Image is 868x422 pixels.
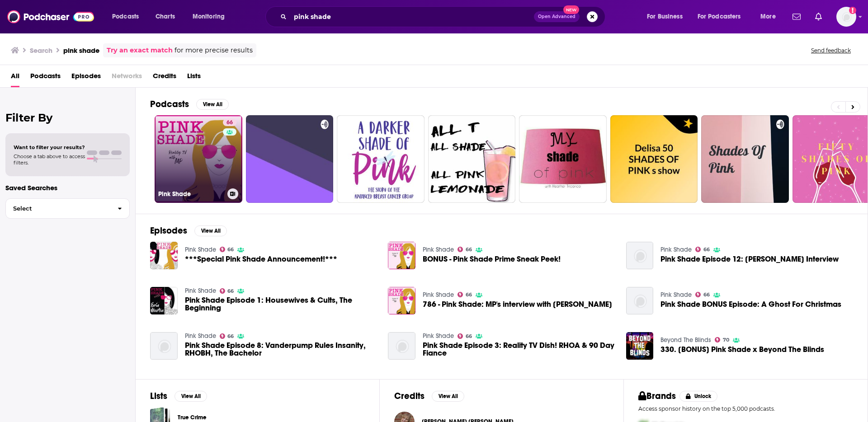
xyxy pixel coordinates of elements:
[660,255,839,263] a: Pink Shade Episode 12: Lea Black Interview
[150,390,207,402] a: ListsView All
[660,346,824,353] a: 330. [BONUS] Pink Shade x Beyond The Blinds
[638,405,853,412] p: Access sponsor history on the top 5,000 podcasts.
[290,9,534,24] input: Search podcasts, credits, & more...
[789,9,804,24] a: Show notifications dropdown
[394,390,464,402] a: CreditsView All
[394,390,425,402] h2: Credits
[754,9,787,24] button: open menu
[112,10,139,23] span: Podcasts
[7,8,94,25] img: Podchaser - Follow, Share and Rate Podcasts
[695,247,710,252] a: 66
[849,7,856,14] svg: Add a profile image
[227,248,234,252] span: 66
[194,225,227,236] button: View All
[227,334,234,338] span: 66
[423,291,454,299] a: Pink Shade
[187,69,201,87] a: Lists
[660,291,692,299] a: Pink Shade
[458,247,472,252] a: 66
[423,300,612,308] span: 786 - Pink Shade: MP's interview with [PERSON_NAME]
[641,9,694,24] button: open menu
[423,342,615,357] span: Pink Shade Episode 3: Reality TV Dish! RHOA & 90 Day Fiance
[5,111,130,124] h2: Filter By
[626,242,654,269] img: Pink Shade Episode 12: Lea Black Interview
[703,248,710,252] span: 66
[679,391,718,402] button: Unlock
[538,14,576,19] span: Open Advanced
[30,69,61,87] a: Podcasts
[112,69,142,87] span: Networks
[185,342,377,357] a: Pink Shade Episode 8: Vanderpump Rules Insanity, RHOBH, The Bachelor
[836,7,856,27] span: Logged in as heidiv
[196,99,229,110] button: View All
[150,98,229,110] a: PodcastsView All
[14,144,85,150] span: Want to filter your results?
[458,333,472,339] a: 66
[193,10,225,23] span: Monitoring
[660,336,711,344] a: Beyond The Blinds
[760,10,776,23] span: More
[185,296,377,312] a: Pink Shade Episode 1: Housewives & Cults, The Beginning
[432,391,464,402] button: View All
[466,293,472,297] span: 66
[698,10,741,23] span: For Podcasters
[175,391,207,402] button: View All
[153,69,176,87] a: Credits
[423,255,561,263] a: BONUS - Pink Shade Prime Sneak Peek!
[534,11,580,22] button: Open AdvancedNew
[71,69,101,87] a: Episodes
[158,190,224,198] h3: Pink Shade
[63,46,99,55] h3: pink shade
[185,246,216,253] a: Pink Shade
[660,300,841,308] a: Pink Shade BONUS Episode: A Ghost For Christmas
[836,7,856,27] button: Show profile menu
[466,248,472,252] span: 66
[660,255,839,263] span: Pink Shade Episode 12: [PERSON_NAME] Interview
[155,115,242,203] a: 66Pink Shade
[563,5,580,14] span: New
[150,390,167,402] h2: Lists
[5,183,130,192] p: Saved Searches
[647,10,683,23] span: For Business
[227,289,234,293] span: 66
[220,247,234,252] a: 66
[185,332,216,340] a: Pink Shade
[723,338,729,342] span: 70
[695,292,710,297] a: 66
[185,255,337,263] a: ***Special Pink Shade Announcement!***
[660,246,692,253] a: Pink Shade
[466,334,472,338] span: 66
[220,333,234,339] a: 66
[150,287,178,314] img: Pink Shade Episode 1: Housewives & Cults, The Beginning
[638,390,676,402] h2: Brands
[106,9,151,24] button: open menu
[274,6,614,27] div: Search podcasts, credits, & more...
[626,332,654,360] img: 330. [BONUS] Pink Shade x Beyond The Blinds
[223,119,236,126] a: 66
[150,225,187,236] h2: Episodes
[626,287,654,314] img: Pink Shade BONUS Episode: A Ghost For Christmas
[185,287,216,295] a: Pink Shade
[30,46,52,55] h3: Search
[186,9,236,24] button: open menu
[388,287,415,314] a: 786 - Pink Shade: MP's interview with Kathy Griffin
[388,332,415,360] a: Pink Shade Episode 3: Reality TV Dish! RHOA & 90 Day Fiance
[11,69,19,87] a: All
[6,206,110,211] span: Select
[836,7,856,27] img: User Profile
[423,300,612,308] a: 786 - Pink Shade: MP's interview with Kathy Griffin
[423,332,454,340] a: Pink Shade
[150,225,227,236] a: EpisodesView All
